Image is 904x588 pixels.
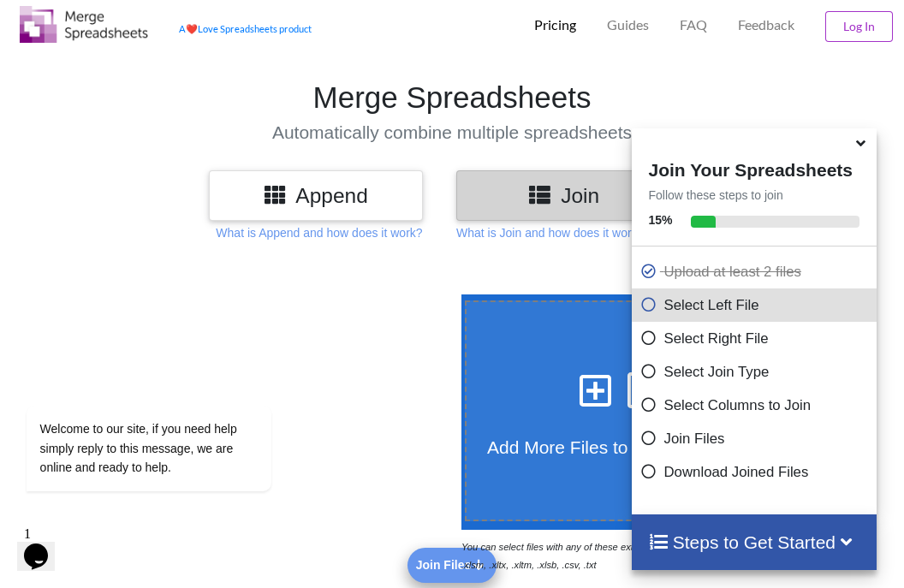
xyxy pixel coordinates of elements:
h4: Join Your Spreadsheets [632,155,877,181]
p: Select Columns to Join [640,395,873,416]
p: FAQ [680,16,707,34]
iframe: chat widget [17,520,72,571]
h3: Append [222,183,410,208]
p: Select Left File [640,294,873,316]
p: Follow these steps to join [632,187,877,204]
p: Guides [607,16,649,34]
i: You can select files with any of these extensions: .xls, .xlt, .xlm, .xlsx, .xlsm, .xltx, .xltm, ... [461,542,753,570]
span: Add More Files to Select For Join [487,437,752,457]
p: What is Join and how does it work? [456,224,644,241]
img: Logo.png [20,6,148,43]
p: Pricing [534,16,576,34]
p: Select Right File [640,328,873,349]
b: 15 % [649,213,673,227]
h3: Join [469,183,657,208]
a: AheartLove Spreadsheets product [179,23,312,34]
h4: Steps to Get Started [649,532,860,553]
p: Download Joined Files [640,461,873,483]
p: What is Append and how does it work? [216,224,422,241]
button: Log In [825,11,893,42]
span: Feedback [738,18,794,32]
p: Join Files [640,428,873,449]
iframe: chat widget [17,251,325,511]
p: Select Join Type [640,361,873,383]
p: Upload at least 2 files [640,261,873,282]
span: heart [186,23,198,34]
